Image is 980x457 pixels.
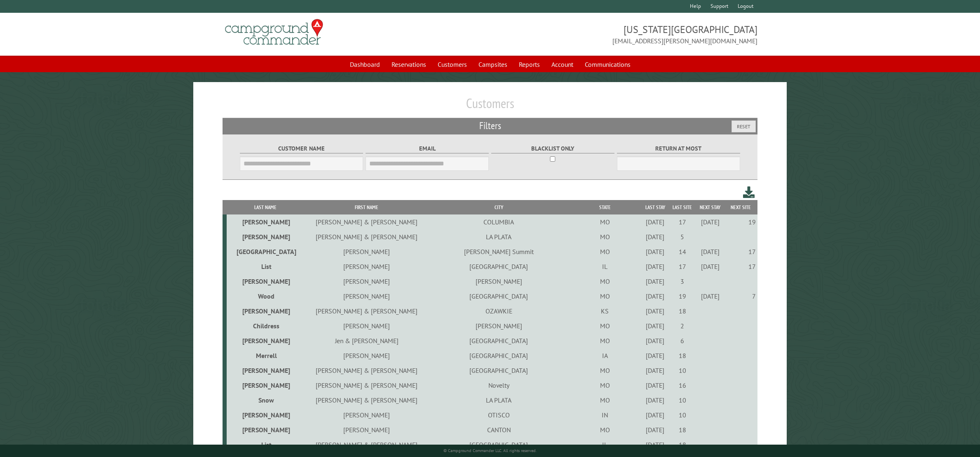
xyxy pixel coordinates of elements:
[429,363,568,378] td: [GEOGRAPHIC_DATA]
[568,348,642,363] td: IA
[429,304,568,318] td: OZAWKIE
[568,437,642,452] td: IL
[227,333,304,348] td: [PERSON_NAME]
[697,292,723,300] div: [DATE]
[304,200,429,214] th: First Name
[643,426,668,434] div: [DATE]
[223,16,326,48] img: Campground Commander
[669,274,696,289] td: 3
[227,274,304,289] td: [PERSON_NAME]
[429,244,568,259] td: [PERSON_NAME] Summit
[429,214,568,229] td: COLUMBIA
[304,393,429,408] td: [PERSON_NAME] & [PERSON_NAME]
[304,363,429,378] td: [PERSON_NAME] & [PERSON_NAME]
[643,233,668,241] div: [DATE]
[304,244,429,259] td: [PERSON_NAME]
[223,95,757,118] h1: Customers
[568,304,642,318] td: KS
[669,318,696,333] td: 2
[643,292,668,300] div: [DATE]
[304,289,429,304] td: [PERSON_NAME]
[669,244,696,259] td: 14
[643,277,668,285] div: [DATE]
[474,57,512,72] a: Campsites
[304,422,429,437] td: [PERSON_NAME]
[227,259,304,274] td: List
[304,437,429,452] td: [PERSON_NAME] & [PERSON_NAME]
[429,259,568,274] td: [GEOGRAPHIC_DATA]
[731,120,756,132] button: Reset
[643,322,668,330] div: [DATE]
[227,304,304,318] td: [PERSON_NAME]
[669,333,696,348] td: 6
[227,318,304,333] td: Childress
[429,437,568,452] td: [GEOGRAPHIC_DATA]
[568,422,642,437] td: MO
[643,351,668,360] div: [DATE]
[491,144,614,153] label: Blacklist only
[227,348,304,363] td: Merrell
[429,229,568,244] td: LA PLATA
[429,378,568,393] td: Novelty
[643,262,668,271] div: [DATE]
[669,363,696,378] td: 10
[227,289,304,304] td: Wood
[643,381,668,389] div: [DATE]
[643,307,668,315] div: [DATE]
[697,262,723,271] div: [DATE]
[617,144,740,153] label: Return at most
[568,363,642,378] td: MO
[669,200,696,214] th: Last Site
[429,408,568,422] td: OTISCO
[568,289,642,304] td: MO
[227,437,304,452] td: List
[429,289,568,304] td: [GEOGRAPHIC_DATA]
[227,229,304,244] td: [PERSON_NAME]
[643,247,668,256] div: [DATE]
[643,396,668,404] div: [DATE]
[514,57,545,72] a: Reports
[304,333,429,348] td: Jen & [PERSON_NAME]
[568,408,642,422] td: IN
[568,318,642,333] td: MO
[669,393,696,408] td: 10
[443,448,537,453] small: © Campground Commander LLC. All rights reserved.
[429,422,568,437] td: CANTON
[669,422,696,437] td: 18
[669,378,696,393] td: 16
[304,304,429,318] td: [PERSON_NAME] & [PERSON_NAME]
[429,348,568,363] td: [GEOGRAPHIC_DATA]
[643,218,668,226] div: [DATE]
[227,214,304,229] td: [PERSON_NAME]
[697,218,723,226] div: [DATE]
[304,229,429,244] td: [PERSON_NAME] & [PERSON_NAME]
[345,57,385,72] a: Dashboard
[366,144,489,153] label: Email
[669,259,696,274] td: 17
[304,259,429,274] td: [PERSON_NAME]
[568,259,642,274] td: IL
[643,337,668,345] div: [DATE]
[429,393,568,408] td: LA PLATA
[227,200,304,214] th: Last Name
[568,333,642,348] td: MO
[669,408,696,422] td: 10
[304,214,429,229] td: [PERSON_NAME] & [PERSON_NAME]
[724,200,757,214] th: Next Site
[568,393,642,408] td: MO
[669,437,696,452] td: 18
[240,144,363,153] label: Customer Name
[669,304,696,318] td: 18
[568,229,642,244] td: MO
[227,408,304,422] td: [PERSON_NAME]
[580,57,635,72] a: Communications
[568,274,642,289] td: MO
[227,378,304,393] td: [PERSON_NAME]
[546,57,578,72] a: Account
[643,366,668,375] div: [DATE]
[429,200,568,214] th: City
[724,259,757,274] td: 17
[304,274,429,289] td: [PERSON_NAME]
[227,393,304,408] td: Snow
[304,318,429,333] td: [PERSON_NAME]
